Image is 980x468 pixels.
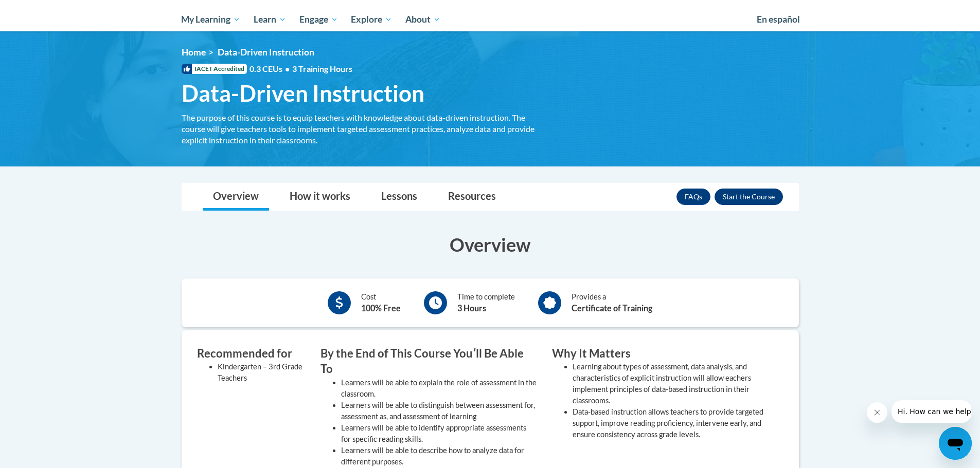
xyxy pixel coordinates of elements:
[715,189,783,205] button: Enroll
[867,402,887,423] iframe: Close message
[166,8,814,31] div: Main menu
[279,183,361,211] a: How it works
[371,183,427,211] a: Lessons
[341,422,537,445] li: Learners will be able to identify appropriate assessments for specific reading skills.
[457,303,486,313] b: 3 Hours
[341,400,537,422] li: Learners will be able to distinguish between assessment for, assessment as, and assessment of lea...
[341,445,537,467] li: Learners will be able to describe how to analyze data for different purposes.
[247,8,293,31] a: Learn
[292,64,352,73] span: 3 Training Hours
[175,8,247,31] a: My Learning
[285,64,290,73] span: •
[361,303,401,313] b: 100% Free
[939,427,972,460] iframe: Button to launch messaging window
[293,8,345,31] a: Engage
[892,400,972,423] iframe: Message from company
[203,183,269,211] a: Overview
[351,13,392,26] span: Explore
[299,13,338,26] span: Engage
[676,189,710,205] a: FAQs
[572,303,652,313] b: Certificate of Training
[457,291,515,314] div: Time to complete
[341,377,537,400] li: Learners will be able to explain the role of assessment in the classroom.
[757,14,800,25] span: En español
[573,361,768,406] li: Learning about types of assessment, data analysis, and characteristics of explicit instruction wi...
[254,13,286,26] span: Learn
[361,291,401,314] div: Cost
[182,47,206,58] a: Home
[399,8,447,31] a: About
[320,346,537,378] h3: By the End of This Course Youʹll Be Able To
[438,183,506,211] a: Resources
[182,232,799,257] h3: Overview
[197,346,305,362] h3: Recommended for
[750,9,807,30] a: En español
[250,63,352,74] span: 0.3 CEUs
[181,13,240,26] span: My Learning
[344,8,399,31] a: Explore
[573,406,768,440] li: Data-based instruction allows teachers to provide targeted support, improve reading proficiency, ...
[405,13,440,26] span: About
[182,80,424,107] span: Data-Driven Instruction
[218,361,305,384] li: Kindergarten – 3rd Grade Teachers
[182,64,247,74] span: IACET Accredited
[218,47,314,58] span: Data-Driven Instruction
[182,112,537,146] div: The purpose of this course is to equip teachers with knowledge about data-driven instruction. The...
[552,346,768,362] h3: Why It Matters
[6,7,83,15] span: Hi. How can we help?
[572,291,652,314] div: Provides a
